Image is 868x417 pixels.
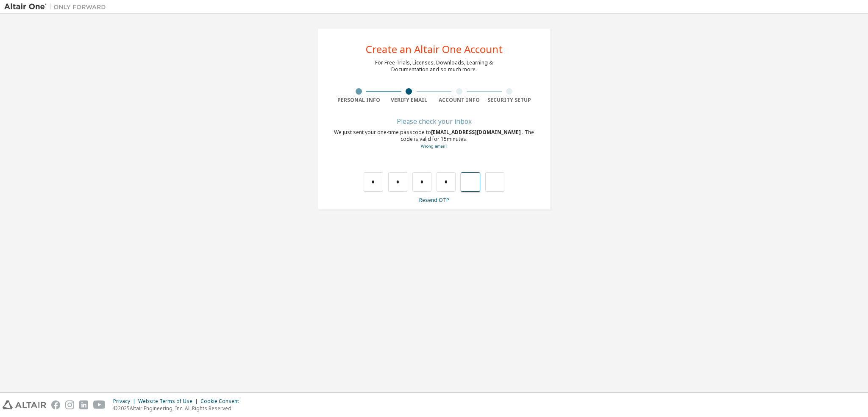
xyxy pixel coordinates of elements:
div: We just sent your one-time passcode to . The code is valid for 15 minutes. [334,129,534,150]
div: Personal Info [334,97,384,104]
a: Resend OTP [419,196,449,204]
img: Altair One [4,3,110,11]
div: Account Info [434,97,484,104]
div: Create an Altair One Account [366,44,503,54]
img: youtube.svg [93,400,106,409]
div: Security Setup [484,97,535,104]
div: Verify Email [384,97,434,104]
div: Privacy [113,398,138,405]
a: Go back to the registration form [421,143,447,149]
div: Cookie Consent [200,398,244,405]
div: Website Terms of Use [138,398,200,405]
img: altair_logo.svg [3,400,46,409]
div: Please check your inbox [334,119,534,124]
img: instagram.svg [65,400,74,409]
img: facebook.svg [51,400,60,409]
img: linkedin.svg [79,400,88,409]
div: For Free Trials, Licenses, Downloads, Learning & Documentation and so much more. [375,59,493,73]
p: © 2025 Altair Engineering, Inc. All Rights Reserved. [113,405,244,412]
span: [EMAIL_ADDRESS][DOMAIN_NAME] [431,129,522,136]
